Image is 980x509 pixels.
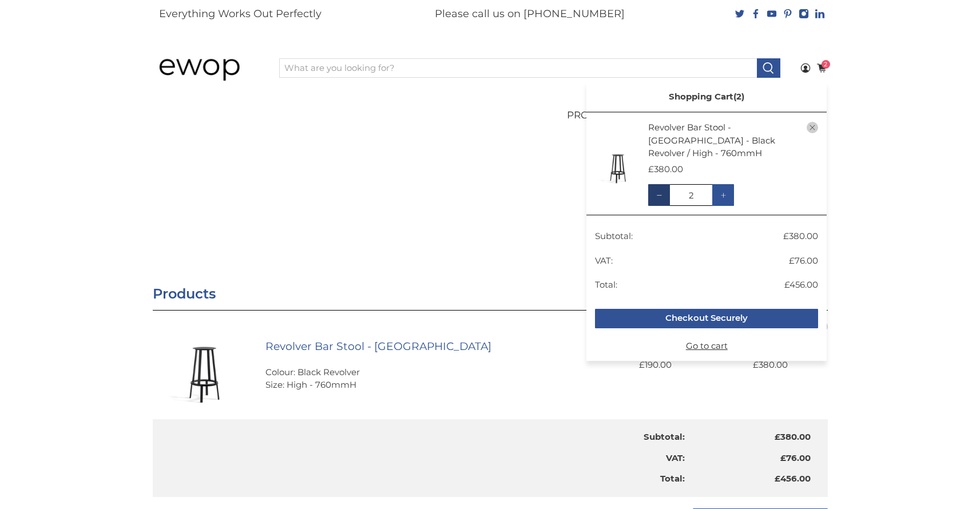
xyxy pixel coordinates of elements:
[160,322,246,408] img: Revolver Bar Stool - Two Heights - Black Revolver / High - 760mmH
[561,100,647,132] a: PRODUCTS
[265,379,284,390] span: Size:
[784,279,818,292] span: £456.00
[783,230,818,243] span: £380.00
[713,359,828,372] span: £380.00
[807,122,818,133] button: close
[496,452,685,465] p: VAT:
[159,6,322,22] p: Everything Works Out Perfectly
[153,284,598,304] h3: Products
[496,431,685,444] p: Subtotal:
[648,164,683,174] span: £380.00
[265,340,491,353] a: Revolver Bar Stool - [GEOGRAPHIC_DATA]
[595,141,640,186] img: Revolver Bar Stool - Two Heights - Black Revolver / High - 760mmH
[279,58,757,78] input: What are you looking for?
[233,196,748,218] h1: Shopping Cart
[780,452,811,463] span: £76.00
[822,60,830,69] span: 2
[297,367,360,377] span: Black Revolver
[265,367,295,377] span: Colour:
[789,254,818,268] span: £76.00
[733,91,744,102] span: 2
[775,431,811,442] span: £380.00
[595,309,818,328] button: Checkout Securely
[816,63,827,73] a: 2
[147,100,834,132] nav: main navigation
[807,121,818,134] a: close
[435,6,625,22] p: Please call us on [PHONE_NUMBER]
[595,255,613,266] span: VAT:
[586,82,827,113] p: Shopping Cart
[496,472,685,486] p: Total:
[775,473,811,484] span: £456.00
[595,279,617,290] span: Total:
[153,322,254,408] a: Revolver Bar Stool - Two Heights - Black Revolver / High - 760mmH
[595,230,633,241] span: Subtotal:
[648,122,775,158] a: Revolver Bar Stool - [GEOGRAPHIC_DATA] - Black Revolver / High - 760mmH
[287,379,356,390] span: High - 760mmH
[598,359,713,372] span: £190.00
[595,340,818,353] a: Go to cart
